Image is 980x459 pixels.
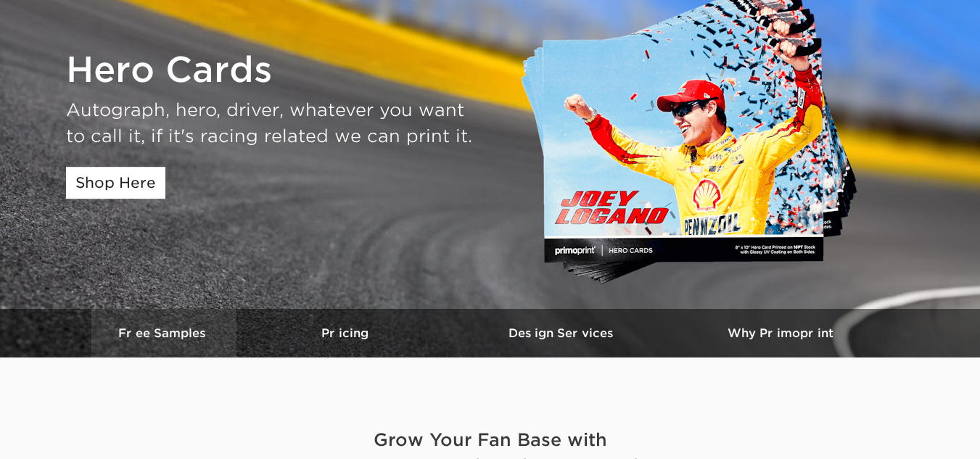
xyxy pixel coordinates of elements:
[66,49,479,91] h1: Hero Cards
[672,326,889,340] h3: Why Primoprint
[66,167,165,199] a: Shop Here
[236,309,454,357] a: Pricing
[66,97,479,149] div: Autograph, hero, driver, whatever you want to call it, if it's racing related we can print it.
[672,309,889,357] a: Why Primoprint
[91,309,236,357] a: Free Samples
[91,326,236,340] h3: Free Samples
[454,309,672,357] a: Design Services
[454,326,672,340] h3: Design Services
[236,326,454,340] h3: Pricing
